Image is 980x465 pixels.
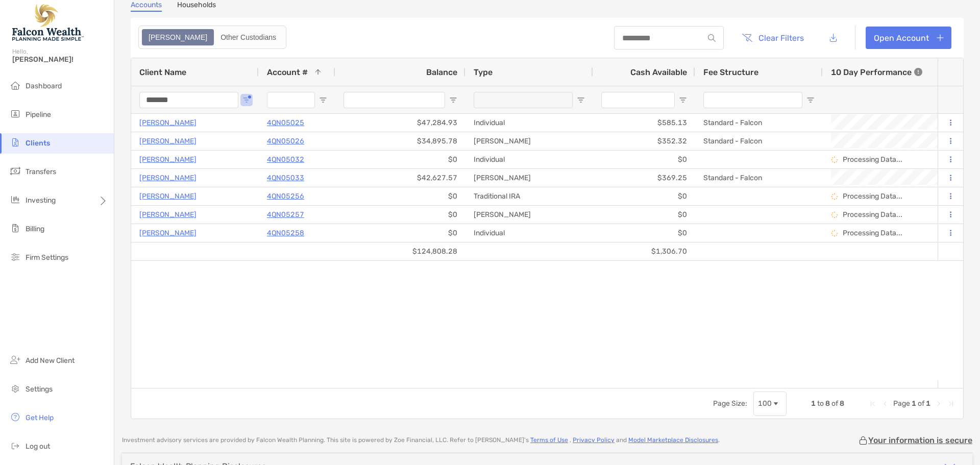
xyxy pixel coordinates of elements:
[465,169,593,187] div: [PERSON_NAME]
[474,67,493,77] span: Type
[139,153,197,166] p: [PERSON_NAME]
[143,30,213,44] div: Zoe
[831,193,838,200] img: Processing Data icon
[267,227,304,239] a: 4QN05258
[131,1,162,12] a: Accounts
[267,135,304,148] a: 4QN05026
[465,114,593,132] div: Individual
[9,411,21,423] img: get-help icon
[335,114,465,132] div: $47,284.93
[695,169,823,187] div: Standard - Falcon
[26,442,50,451] span: Log out
[335,187,465,205] div: $0
[9,251,21,263] img: firm-settings icon
[573,436,615,444] a: Privacy Policy
[335,224,465,242] div: $0
[122,436,720,444] p: Investment advisory services are provided by Falcon Wealth Planning . This site is powered by Zoe...
[825,399,830,408] span: 8
[138,26,286,49] div: segmented control
[530,436,568,444] a: Terms of Use
[843,210,902,219] p: Processing Data...
[9,193,21,206] img: investing icon
[817,399,824,408] span: to
[139,190,197,203] a: [PERSON_NAME]
[465,224,593,242] div: Individual
[713,399,747,408] div: Page Size:
[335,151,465,168] div: $0
[866,27,951,49] a: Open Account
[465,132,593,150] div: [PERSON_NAME]
[139,92,238,108] input: Client Name Filter Input
[695,114,823,132] div: Standard - Falcon
[267,116,304,129] a: 4QN05025
[267,208,304,221] a: 4QN05257
[465,187,593,205] div: Traditional IRA
[26,167,56,176] span: Transfers
[26,253,68,262] span: Firm Settings
[935,400,943,408] div: Next Page
[593,224,695,242] div: $0
[267,190,304,203] a: 4QN05256
[139,172,197,184] a: [PERSON_NAME]
[319,96,327,104] button: Open Filter Menu
[912,399,916,408] span: 1
[267,92,315,108] input: Account # Filter Input
[267,67,308,77] span: Account #
[708,34,716,42] img: input icon
[139,208,197,221] a: [PERSON_NAME]
[465,151,593,168] div: Individual
[577,96,585,104] button: Open Filter Menu
[869,400,877,408] div: First Page
[465,206,593,224] div: [PERSON_NAME]
[26,356,75,365] span: Add New Client
[811,399,816,408] span: 1
[267,172,304,184] a: 4QN05033
[139,227,197,239] a: [PERSON_NAME]
[703,67,758,77] span: Fee Structure
[344,92,445,108] input: Balance Filter Input
[9,108,21,120] img: pipeline icon
[831,58,922,86] div: 10 Day Performance
[267,153,304,166] a: 4QN05032
[26,413,54,422] span: Get Help
[9,222,21,234] img: billing icon
[806,96,815,104] button: Open Filter Menu
[26,139,50,148] span: Clients
[9,439,21,452] img: logout icon
[753,391,787,416] div: Page Size
[449,96,457,104] button: Open Filter Menu
[868,435,972,445] p: Your information is secure
[9,165,21,177] img: transfers icon
[593,187,695,205] div: $0
[734,27,812,49] button: Clear Filters
[12,4,84,41] img: Falcon Wealth Planning Logo
[9,79,21,91] img: dashboard icon
[335,242,465,260] div: $124,808.28
[947,400,955,408] div: Last Page
[139,116,197,129] a: [PERSON_NAME]
[426,67,457,77] span: Balance
[628,436,718,444] a: Model Marketplace Disclosures
[593,114,695,132] div: $585.13
[335,132,465,150] div: $34,895.78
[843,229,902,237] p: Processing Data...
[335,169,465,187] div: $42,627.57
[139,135,197,148] a: [PERSON_NAME]
[893,399,910,408] span: Page
[593,132,695,150] div: $352.32
[831,230,838,237] img: Processing Data icon
[703,92,802,108] input: Fee Structure Filter Input
[9,354,21,366] img: add_new_client icon
[758,399,772,408] div: 100
[695,132,823,150] div: Standard - Falcon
